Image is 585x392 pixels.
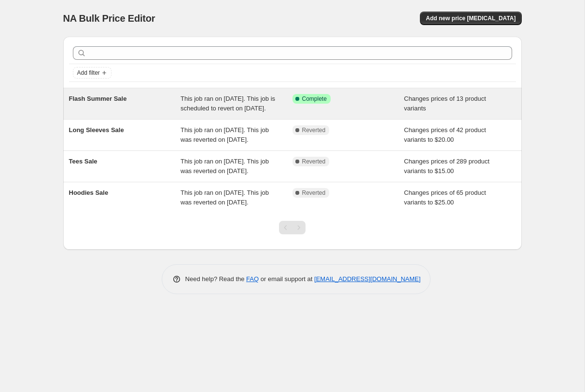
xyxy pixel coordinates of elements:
[63,13,155,24] span: NA Bulk Price Editor
[404,126,486,143] span: Changes prices of 42 product variants to $20.00
[181,189,269,206] span: This job ran on [DATE]. This job was reverted on [DATE].
[181,126,269,143] span: This job ran on [DATE]. This job was reverted on [DATE].
[404,158,489,175] span: Changes prices of 289 product variants to $15.00
[77,69,100,77] span: Add filter
[420,12,521,25] button: Add new price [MEDICAL_DATA]
[314,275,420,283] a: [EMAIL_ADDRESS][DOMAIN_NAME]
[246,275,259,283] a: FAQ
[69,95,127,102] span: Flash Summer Sale
[404,95,486,112] span: Changes prices of 13 product variants
[302,189,326,197] span: Reverted
[302,95,327,103] span: Complete
[73,67,111,79] button: Add filter
[302,126,326,134] span: Reverted
[181,95,275,112] span: This job ran on [DATE]. This job is scheduled to revert on [DATE].
[181,158,269,175] span: This job ran on [DATE]. This job was reverted on [DATE].
[426,14,515,22] span: Add new price [MEDICAL_DATA]
[279,221,306,234] nav: Pagination
[259,275,314,283] span: or email support at
[185,275,247,283] span: Need help? Read the
[69,126,124,134] span: Long Sleeves Sale
[302,158,326,165] span: Reverted
[69,189,109,196] span: Hoodies Sale
[404,189,486,206] span: Changes prices of 65 product variants to $25.00
[69,158,97,165] span: Tees Sale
